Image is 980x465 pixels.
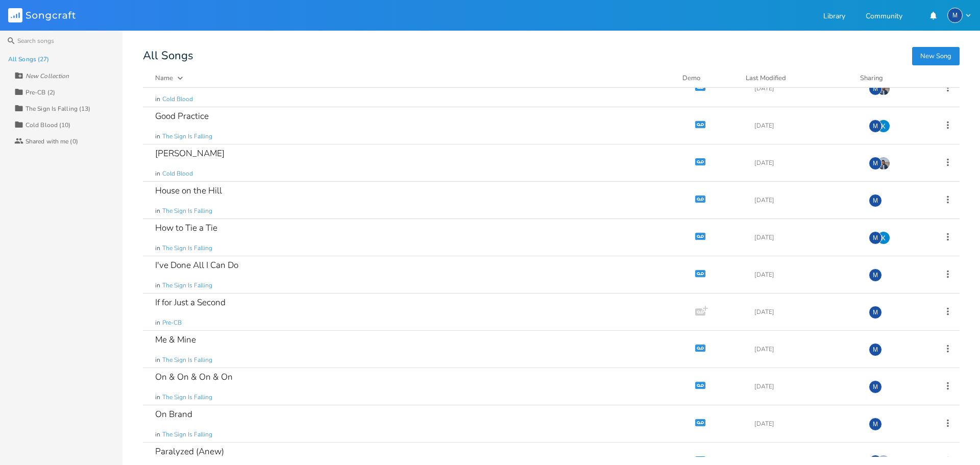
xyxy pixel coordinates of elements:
[26,106,90,112] div: The Sign Is Falling (13)
[155,186,222,195] div: House on the Hill
[754,197,856,203] div: [DATE]
[869,231,882,244] div: Mark Berman
[869,343,882,356] div: Mark Berman
[947,8,963,23] div: Mark Berman
[682,73,733,83] div: Demo
[947,8,972,23] button: M
[877,82,890,95] img: David Antonio Garcia
[162,169,193,178] span: Cold Blood
[155,149,225,158] div: [PERSON_NAME]
[754,272,856,278] div: [DATE]
[155,281,160,290] span: in
[877,119,890,133] img: Kendra Pfalzgraf
[26,122,71,128] div: Cold Blood (10)
[155,73,670,83] button: Name
[162,281,212,290] span: The Sign Is Falling
[754,123,856,129] div: [DATE]
[860,73,921,83] div: Sharing
[869,306,882,319] div: Mark Berman
[162,244,212,253] span: The Sign Is Falling
[155,319,160,327] span: in
[162,207,212,215] span: The Sign Is Falling
[866,13,902,21] a: Community
[869,157,882,170] div: Mark Berman
[155,224,217,232] div: How to Tie a Tie
[877,157,890,170] img: David Antonio Garcia
[155,447,224,456] div: Paralyzed (Anew)
[869,418,882,431] div: Mark Berman
[162,319,182,327] span: Pre-CB
[143,51,960,61] div: All Songs
[869,119,882,133] div: Mark Berman
[823,13,845,21] a: Library
[26,89,55,95] div: Pre-CB (2)
[162,393,212,402] span: The Sign Is Falling
[754,421,856,427] div: [DATE]
[877,231,890,244] img: Kendra Pfalzgraf
[754,234,856,240] div: [DATE]
[869,268,882,282] div: Mark Berman
[155,95,160,104] span: in
[869,194,882,207] div: Mark Berman
[746,74,786,83] div: Last Modified
[155,373,233,381] div: On & On & On & On
[155,244,160,253] span: in
[754,383,856,389] div: [DATE]
[162,356,212,364] span: The Sign Is Falling
[754,160,856,166] div: [DATE]
[162,95,193,104] span: Cold Blood
[155,261,238,270] div: I've Done All I Can Do
[746,73,848,83] button: Last Modified
[155,393,160,402] span: in
[754,309,856,315] div: [DATE]
[26,73,69,79] div: New Collection
[155,335,196,344] div: Me & Mine
[162,430,212,439] span: The Sign Is Falling
[155,207,160,215] span: in
[8,56,49,62] div: All Songs (27)
[155,430,160,439] span: in
[869,82,882,95] div: Mark Berman
[155,410,192,419] div: On Brand
[155,169,160,178] span: in
[754,85,856,91] div: [DATE]
[162,132,212,141] span: The Sign Is Falling
[26,138,78,144] div: Shared with me (0)
[754,346,856,352] div: [DATE]
[155,112,209,120] div: Good Practice
[155,356,160,364] span: in
[912,47,960,65] button: New Song
[155,298,226,307] div: If for Just a Second
[155,74,173,83] div: Name
[869,380,882,394] div: Mark Berman
[155,132,160,141] span: in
